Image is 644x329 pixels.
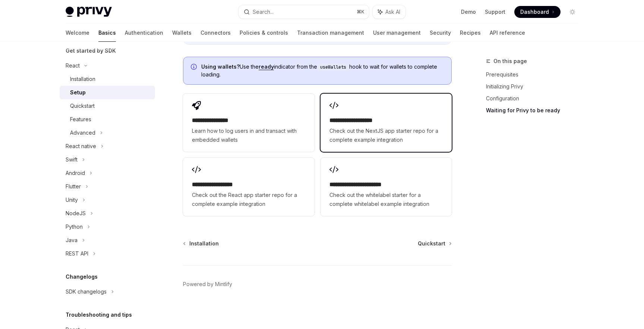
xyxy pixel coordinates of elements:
div: React native [66,142,96,151]
div: Search... [253,7,274,16]
a: **** **** **** **** ***Check out the whitelabel starter for a complete whitelabel example integra... [321,158,452,216]
div: Python [66,222,83,231]
a: Quickstart [418,240,451,247]
a: Welcome [66,24,89,42]
span: On this page [493,57,527,66]
div: Installation [70,75,95,84]
div: NodeJS [66,209,86,218]
span: Installation [189,240,219,247]
a: Basics [98,24,116,42]
a: Powered by Mintlify [183,281,232,288]
a: Waiting for Privy to be ready [486,104,584,116]
div: Swift [66,155,78,164]
span: Check out the React app starter repo for a complete example integration [192,191,305,209]
a: Policies & controls [240,24,288,42]
a: Support [485,8,505,16]
span: Dashboard [520,8,549,16]
a: Dashboard [514,6,561,18]
div: Advanced [70,128,95,137]
button: Ask AI [373,5,405,19]
svg: Info [191,64,198,71]
a: Transaction management [297,24,364,42]
div: SDK changelogs [66,287,107,296]
h5: Troubleshooting and tips [66,310,132,319]
a: Prerequisites [486,69,584,81]
a: Quickstart [60,99,155,113]
a: Wallets [172,24,192,42]
button: Toggle dark mode [566,6,578,18]
a: Demo [461,8,476,16]
span: Check out the whitelabel starter for a complete whitelabel example integration [329,191,443,209]
a: **** **** **** ***Check out the React app starter repo for a complete example integration [183,158,314,216]
h5: Changelogs [66,272,98,281]
span: Learn how to log users in and transact with embedded wallets [192,126,305,144]
div: React [66,61,80,70]
div: Unity [66,195,78,204]
a: Features [60,113,155,126]
div: Quickstart [70,101,95,110]
a: Authentication [125,24,163,42]
a: Installation [60,72,155,86]
strong: Using wallets? [201,63,240,70]
div: Features [70,115,91,124]
a: **** **** **** ****Check out the NextJS app starter repo for a complete example integration [321,94,452,152]
a: Setup [60,86,155,99]
span: ⌘ K [357,9,364,15]
code: useWallets [317,63,349,71]
span: Ask AI [385,8,400,16]
a: User management [373,24,421,42]
div: Android [66,169,85,178]
div: Java [66,236,78,245]
span: Use the indicator from the hook to wait for wallets to complete loading. [201,63,444,78]
a: Initializing Privy [486,81,584,93]
div: Flutter [66,182,81,191]
a: Installation [184,240,219,247]
a: Connectors [201,24,231,42]
button: Search...⌘K [239,5,369,19]
span: Quickstart [418,240,445,247]
img: light logo [66,7,112,17]
div: Setup [70,88,86,97]
a: ready [259,63,274,70]
a: Configuration [486,93,584,104]
a: **** **** **** *Learn how to log users in and transact with embedded wallets [183,94,314,152]
a: Recipes [460,24,481,42]
span: Check out the NextJS app starter repo for a complete example integration [329,126,443,144]
div: REST API [66,249,88,258]
a: API reference [490,24,525,42]
a: Security [430,24,451,42]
